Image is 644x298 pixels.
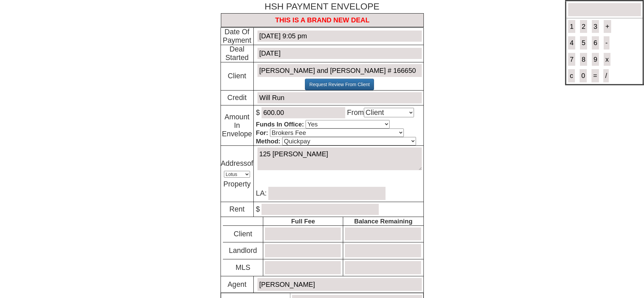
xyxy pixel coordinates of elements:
[568,20,575,33] input: 1
[257,64,421,77] input: Name & Client ID
[603,69,609,82] input: /
[221,159,247,167] span: Address
[568,36,575,49] input: 4
[253,146,423,202] td: LA:
[225,45,249,62] span: Deal Started
[291,218,315,225] span: Full Fee
[221,276,253,293] td: Agent
[222,113,252,138] span: Amount In Envelope
[592,53,599,66] input: 9
[256,205,380,213] span: $
[223,242,263,259] td: Landlord
[592,20,599,33] input: 3
[580,53,587,66] input: 8
[568,53,575,66] input: 7
[221,13,424,27] input: Search Existing Deals By Client Name Or Property Address
[354,218,412,225] span: Balance Remaining
[223,259,263,276] td: MLS
[221,146,253,202] td: of Property
[580,69,587,82] input: 0
[260,108,414,117] span: From
[229,205,245,213] span: Rent
[257,92,421,103] input: Scores / Not Ran/Etc
[305,79,374,90] a: Request Review From Client
[256,121,304,128] span: Funds In Office:
[256,129,268,136] span: For:
[604,20,611,33] input: +
[223,225,263,242] td: Client
[227,94,247,102] span: Credit
[256,108,260,117] span: $
[591,69,599,82] input: =
[580,36,587,49] input: 5
[568,69,575,82] input: c
[580,20,587,33] input: 2
[604,53,610,66] input: x
[223,28,251,44] span: Date Of Payment
[256,138,281,145] span: Method:
[604,36,609,49] input: -
[592,36,599,49] input: 6
[228,72,246,80] span: Client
